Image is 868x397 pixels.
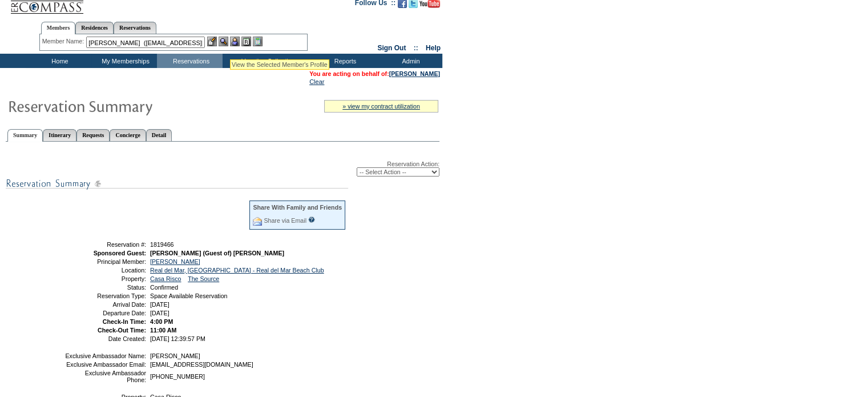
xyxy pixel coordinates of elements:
a: The Source [188,275,219,282]
img: View [219,37,228,46]
td: Exclusive Ambassador Name: [64,352,146,359]
a: Share via Email [264,217,306,224]
a: Residences [75,22,114,34]
span: 4:00 PM [150,318,173,325]
img: subTtlResSummary.gif [6,177,348,191]
td: Reports [311,54,377,68]
img: Reservaton Summary [7,94,236,117]
div: Share With Family and Friends [253,204,342,211]
div: Reservation Action: [6,161,439,177]
strong: Check-In Time: [103,318,146,325]
a: Subscribe to our YouTube Channel [419,2,440,9]
strong: Check-Out Time: [98,327,146,334]
td: Exclusive Ambassador Email: [64,361,146,368]
span: [PERSON_NAME] (Guest of) [PERSON_NAME] [150,250,284,256]
td: Reservations [157,54,223,68]
span: [DATE] 12:39:57 PM [150,335,205,342]
a: Detail [146,129,172,141]
span: [DATE] [150,301,169,308]
a: Become our fan on Facebook [398,2,407,9]
a: Help [426,44,441,52]
td: Principal Member: [64,258,146,265]
td: Arrival Date: [64,301,146,308]
span: [PHONE_NUMBER] [150,373,205,380]
img: Reservations [241,37,251,46]
span: 11:00 AM [150,327,176,334]
span: You are acting on behalf of: [309,70,440,77]
span: [PERSON_NAME] [150,352,200,359]
a: [PERSON_NAME] [389,70,440,77]
img: b_edit.gif [207,37,217,46]
span: Confirmed [150,284,178,291]
img: Impersonate [230,37,240,46]
td: Date Created: [64,335,146,342]
td: Location: [64,267,146,274]
a: Summary [7,129,43,142]
a: Reservations [114,22,156,34]
td: Admin [377,54,442,68]
td: Status: [64,284,146,291]
a: Clear [309,78,324,85]
span: [DATE] [150,310,169,316]
div: Member Name: [42,37,86,46]
td: Reservation #: [64,241,146,248]
div: View the Selected Member's Profile [232,61,328,68]
a: Real del Mar, [GEOGRAPHIC_DATA] - Real del Mar Beach Club [150,267,324,274]
span: [EMAIL_ADDRESS][DOMAIN_NAME] [150,361,253,368]
a: [PERSON_NAME] [150,258,200,265]
a: Itinerary [43,129,76,141]
strong: Sponsored Guest: [94,250,146,256]
a: Requests [76,129,110,141]
td: My Memberships [91,54,157,68]
td: Departure Date: [64,310,146,316]
input: What is this? [308,216,315,223]
td: Vacation Collection [223,54,311,68]
span: :: [414,44,418,52]
td: Exclusive Ambassador Phone: [64,370,146,383]
a: Members [41,22,76,34]
a: Concierge [110,129,146,141]
span: 1819466 [150,241,174,248]
td: Home [26,54,91,68]
a: Follow us on Twitter [409,2,418,9]
a: Casa Risco [150,275,181,282]
td: Reservation Type: [64,292,146,299]
a: » view my contract utilization [342,103,420,110]
img: b_calculator.gif [253,37,263,46]
a: Sign Out [377,44,406,52]
td: Property: [64,275,146,282]
span: Space Available Reservation [150,292,227,299]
